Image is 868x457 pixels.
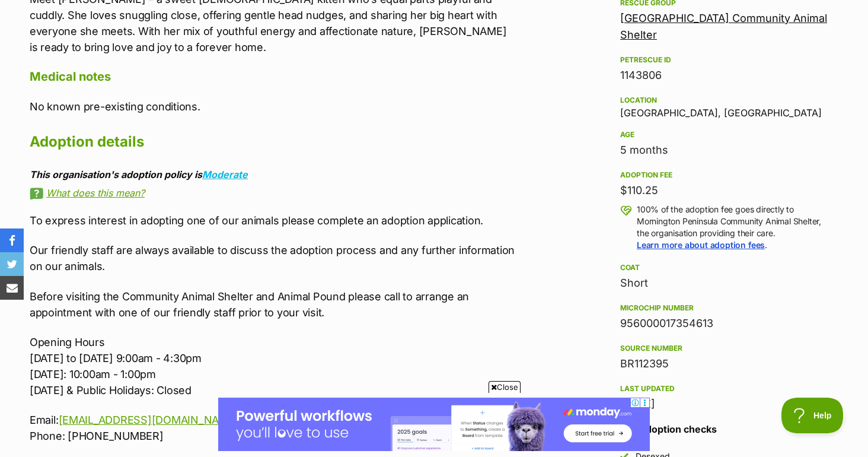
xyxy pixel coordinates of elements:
iframe: Help Scout Beacon - Open [781,398,844,433]
div: This organisation's adoption policy is [30,169,517,180]
p: To express interest in adopting one of our animals please complete an adoption application. [30,212,517,228]
div: Last updated [620,384,831,393]
div: 5 months [620,142,831,158]
div: [GEOGRAPHIC_DATA], [GEOGRAPHIC_DATA] [620,93,831,118]
a: What does this mean? [30,188,517,198]
p: Our friendly staff are always available to discuss the adoption process and any further informati... [30,242,517,274]
h3: Pre-adoption checks [620,422,831,436]
span: Close [489,381,521,393]
a: [EMAIL_ADDRESS][DOMAIN_NAME] [59,414,239,426]
div: Short [620,275,831,291]
p: Before visiting the Community Animal Shelter and Animal Pound please call to arrange an appointme... [30,288,517,320]
a: [GEOGRAPHIC_DATA] Community Animal Shelter [620,12,827,41]
p: No known pre-existing conditions. [30,99,517,115]
div: [DATE] [620,396,831,412]
p: Email: Phone: [PHONE_NUMBER] [30,412,517,444]
h2: Adoption details [30,129,517,155]
div: BR112395 [620,356,831,372]
div: $110.25 [620,182,831,199]
div: 956000017354613 [620,315,831,332]
p: 100% of the adoption fee goes directly to Mornington Peninsula Community Animal Shelter, the orga... [637,204,831,251]
iframe: Advertisement [218,398,650,451]
div: Source number [620,344,831,353]
div: Microchip number [620,303,831,313]
h4: Medical notes [30,69,517,84]
p: Opening Hours [DATE] to [DATE] 9:00am - 4:30pm [DATE]: 10:00am - 1:00pm [DATE] & Public Holidays:... [30,334,517,398]
div: Adoption fee [620,170,831,180]
div: Coat [620,263,831,272]
div: PetRescue ID [620,55,831,65]
div: Age [620,130,831,139]
div: 1143806 [620,67,831,84]
a: Learn more about adoption fees [637,240,765,250]
a: Moderate [202,169,248,180]
div: Location [620,96,831,105]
